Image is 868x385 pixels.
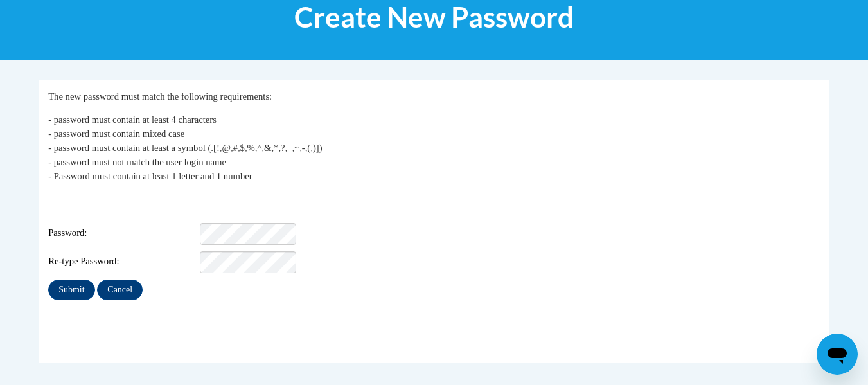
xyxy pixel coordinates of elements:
input: Submit [48,280,94,300]
span: The new password must match the following requirements: [48,91,272,102]
span: Re-type Password: [48,255,197,269]
span: Password: [48,226,197,240]
input: Cancel [97,280,143,300]
span: - password must contain at least 4 characters - password must contain mixed case - password must ... [48,114,322,181]
iframe: Button to launch messaging window [817,334,858,375]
